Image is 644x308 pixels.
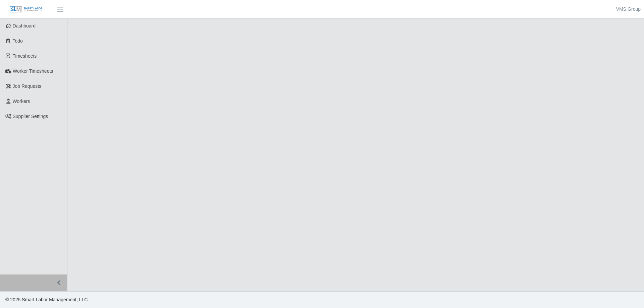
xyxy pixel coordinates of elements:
[9,6,43,13] img: SLM Logo
[616,6,641,13] a: VMS Group
[13,68,53,74] span: Worker Timesheets
[13,23,36,28] span: Dashboard
[13,38,23,44] span: Todo
[13,83,42,89] span: Job Requests
[13,53,37,59] span: Timesheets
[13,99,30,104] span: Workers
[5,297,88,302] span: © 2025 Smart Labor Management, LLC
[13,114,48,119] span: Supplier Settings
